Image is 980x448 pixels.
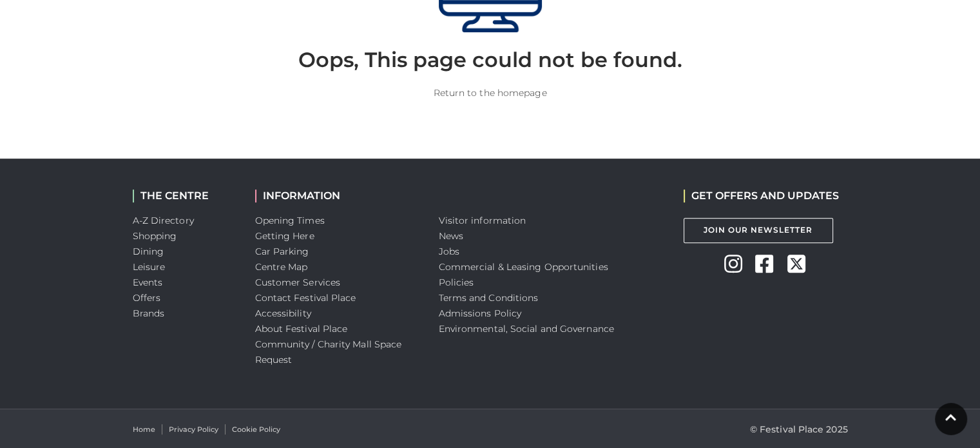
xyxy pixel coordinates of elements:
a: Leisure [133,261,166,273]
a: Home [133,424,155,435]
a: Centre Map [255,261,308,273]
a: Shopping [133,230,177,242]
h2: Oops, This page could not be found. [142,48,838,72]
a: Privacy Policy [169,424,218,435]
a: Policies [439,277,474,288]
a: Offers [133,292,161,304]
a: Community / Charity Mall Space Request [255,338,402,365]
p: © Festival Place 2025 [750,422,848,437]
h2: GET OFFERS AND UPDATES [684,190,839,202]
a: Contact Festival Place [255,292,356,304]
a: Car Parking [255,246,309,257]
a: A-Z Directory [133,215,194,226]
a: About Festival Place [255,323,348,335]
a: Cookie Policy [232,424,280,435]
a: Dining [133,246,164,257]
a: Accessibility [255,307,311,319]
a: Getting Here [255,230,314,242]
a: Commercial & Leasing Opportunities [439,261,608,273]
a: Brands [133,307,165,319]
a: Return to the homepage [434,87,547,99]
a: Admissions Policy [439,307,522,319]
a: Terms and Conditions [439,292,539,304]
a: Opening Times [255,215,325,226]
a: Events [133,277,163,288]
a: Environmental, Social and Governance [439,323,614,335]
a: Join Our Newsletter [684,218,833,243]
h2: THE CENTRE [133,190,236,202]
a: Visitor information [439,215,526,226]
a: Customer Services [255,277,341,288]
a: News [439,230,463,242]
h2: INFORMATION [255,190,419,202]
a: Jobs [439,246,459,257]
